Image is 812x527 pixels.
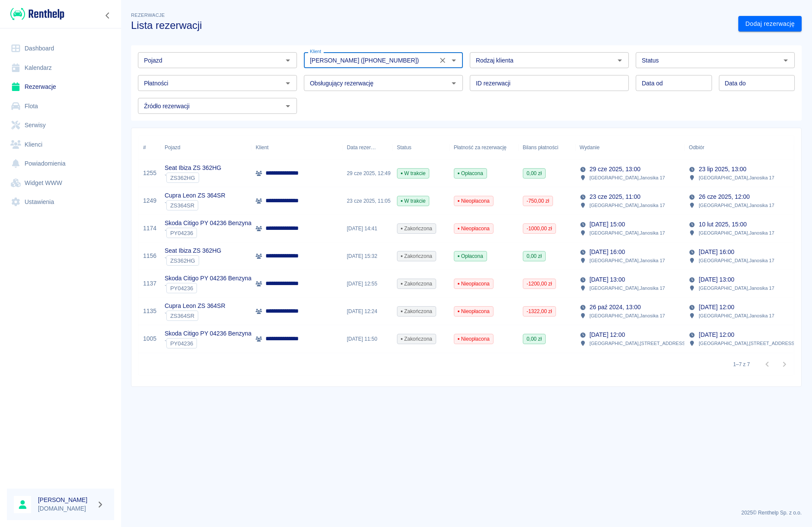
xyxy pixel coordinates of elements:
button: Otwórz [282,100,294,112]
p: [GEOGRAPHIC_DATA] , Janosika 17 [590,174,665,182]
div: Pojazd [160,135,251,160]
button: Sort [600,141,612,154]
a: Kalendarz [7,58,114,78]
p: [GEOGRAPHIC_DATA] , Janosika 17 [590,229,665,237]
div: [DATE] 14:41 [343,215,393,242]
div: ` [165,311,225,321]
p: Skoda Citigo PY 04236 Benzyna [165,329,251,338]
div: ` [165,173,221,183]
div: Odbiór [684,135,794,160]
div: ` [165,283,251,293]
a: Klienci [7,135,114,154]
div: ` [165,338,251,348]
div: ` [165,255,221,266]
span: PY04236 [167,230,197,236]
p: [DATE] 16:00 [699,248,734,257]
p: Skoda Citigo PY 04236 Benzyna [165,274,251,283]
div: # [139,135,160,160]
span: Nieopłacona [454,307,493,315]
h6: [PERSON_NAME] [38,496,93,504]
span: Opłacona [454,169,487,177]
p: Seat Ibiza ZS 362HG [165,163,221,173]
p: 26 paź 2024, 13:00 [590,303,641,312]
button: Sort [376,141,388,154]
span: Zakończona [397,252,436,260]
span: PY04236 [167,340,197,347]
button: Otwórz [780,54,792,66]
a: 1255 [143,169,156,178]
div: Data rezerwacji [347,135,376,160]
span: Zakończona [397,335,436,343]
span: -1200,00 zł [523,280,556,288]
a: Renthelp logo [7,7,64,21]
p: 23 lip 2025, 13:00 [699,165,746,174]
div: Płatność za rezerwację [450,135,518,160]
span: ZS364SR [167,202,198,209]
span: 0,00 zł [523,169,545,177]
span: W trakcie [397,169,429,177]
p: 23 cze 2025, 11:00 [590,192,640,201]
button: Otwórz [448,54,460,66]
p: [GEOGRAPHIC_DATA] , Janosika 17 [590,284,665,292]
span: ZS362HG [167,257,199,264]
p: 10 lut 2025, 15:00 [699,220,746,229]
span: Nieopłacona [454,197,493,205]
p: [GEOGRAPHIC_DATA] , Janosika 17 [699,201,774,209]
p: [GEOGRAPHIC_DATA] , [STREET_ADDRESS] [699,339,796,347]
input: DD.MM.YYYY [636,75,712,91]
a: Dashboard [7,39,114,58]
div: Data rezerwacji [343,135,393,160]
div: Płatność za rezerwację [454,135,507,160]
div: [DATE] 12:24 [343,298,393,325]
a: Dodaj rezerwację [738,16,802,32]
a: Ustawienia [7,192,114,212]
div: Pojazd [165,135,180,160]
div: [DATE] 15:32 [343,242,393,270]
a: Powiadomienia [7,154,114,173]
div: Odbiór [689,135,704,160]
button: Sort [704,141,716,154]
span: Nieopłacona [454,225,493,232]
p: 2025 © Renthelp Sp. z o.o. [131,509,802,517]
button: Otwórz [282,54,294,66]
p: [DATE] 12:00 [590,330,625,339]
img: Renthelp logo [10,7,64,21]
p: [DATE] 12:00 [699,330,734,339]
p: [DATE] 15:00 [590,220,625,229]
input: DD.MM.YYYY [719,75,795,91]
a: 1137 [143,279,156,288]
p: Cupra Leon ZS 364SR [165,301,225,311]
p: [GEOGRAPHIC_DATA] , Janosika 17 [699,229,774,237]
p: [GEOGRAPHIC_DATA] , Janosika 17 [590,257,665,264]
p: [GEOGRAPHIC_DATA] , Janosika 17 [699,284,774,292]
button: Otwórz [448,77,460,89]
a: Widget WWW [7,173,114,193]
div: Wydanie [580,135,600,160]
span: -1322,00 zł [523,307,556,315]
label: Klient [310,48,321,55]
a: 1156 [143,251,156,260]
p: 26 cze 2025, 12:00 [699,192,750,201]
a: 1005 [143,334,156,343]
p: [GEOGRAPHIC_DATA] , Janosika 17 [699,174,774,182]
a: Rezerwacje [7,77,114,97]
span: -750,00 zł [523,197,553,205]
p: [GEOGRAPHIC_DATA] , [STREET_ADDRESS] [590,339,687,347]
button: Otwórz [282,77,294,89]
span: ZS362HG [167,175,199,181]
p: [GEOGRAPHIC_DATA] , Janosika 17 [699,312,774,320]
div: 29 cze 2025, 12:49 [343,160,393,187]
a: Serwisy [7,116,114,135]
p: [DATE] 13:00 [590,275,625,284]
p: Cupra Leon ZS 364SR [165,191,225,200]
a: Flota [7,97,114,116]
div: ` [165,200,225,210]
span: PY04236 [167,285,197,292]
span: Rezerwacje [131,13,165,18]
p: 29 cze 2025, 13:00 [590,165,640,174]
div: # [143,135,146,160]
div: Klient [251,135,342,160]
p: [DATE] 16:00 [590,248,625,257]
button: Zwiń nawigację [101,10,114,21]
div: Status [393,135,450,160]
